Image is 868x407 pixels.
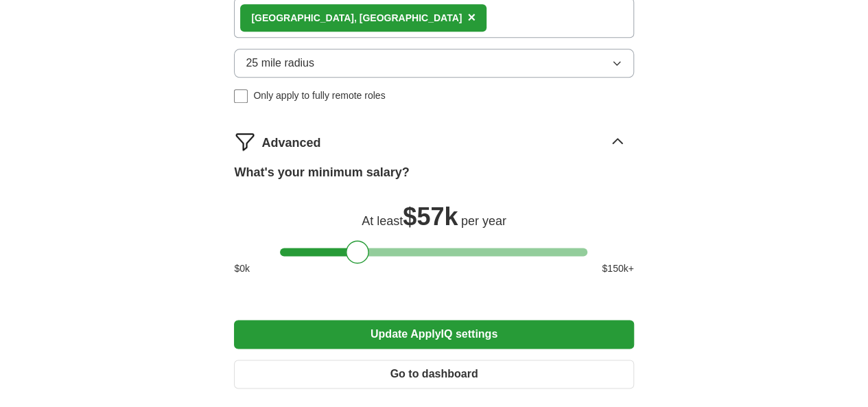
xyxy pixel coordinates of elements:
button: × [467,8,476,28]
span: $ 0 k [234,261,250,276]
span: 25 mile radius [246,55,314,71]
input: Only apply to fully remote roles [234,89,248,103]
span: Advanced [261,134,320,152]
img: filter [234,130,256,152]
span: At least [362,214,403,228]
span: Only apply to fully remote roles [253,89,385,103]
span: $ 57k [403,202,458,231]
div: [GEOGRAPHIC_DATA], [GEOGRAPHIC_DATA] [251,11,462,25]
button: Update ApplyIQ settings [234,320,633,349]
label: What's your minimum salary? [234,163,409,182]
button: Go to dashboard [234,360,633,388]
span: $ 150 k+ [602,261,633,276]
button: 25 mile radius [234,49,633,78]
span: per year [461,214,506,228]
span: × [467,10,476,25]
